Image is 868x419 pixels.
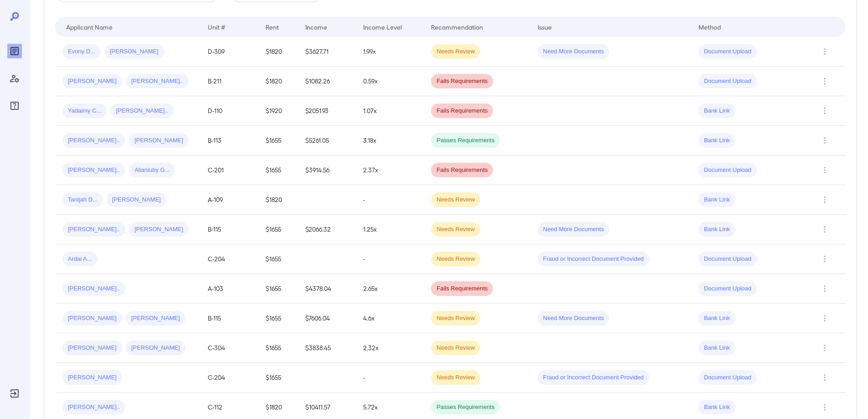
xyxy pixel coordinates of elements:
td: $2066.32 [298,215,356,244]
td: D-110 [200,96,258,126]
td: B-115 [200,304,258,333]
td: $1655 [258,363,298,393]
span: Fails Requirements [431,77,493,86]
span: Tanijah D... [62,196,103,204]
div: Recommendation [431,21,483,32]
td: $1655 [258,215,298,244]
td: $1655 [258,274,298,304]
span: Bank Link [699,136,735,145]
td: $2051.93 [298,96,356,126]
span: [PERSON_NAME].. [110,107,173,115]
span: [PERSON_NAME].. [62,403,125,412]
td: 0.59x [356,67,424,96]
span: [PERSON_NAME] [129,225,189,234]
button: Row Actions [817,192,832,207]
td: $1655 [258,155,298,185]
td: C-204 [200,244,258,274]
span: Need More Documents [538,47,610,56]
td: A-103 [200,274,258,304]
button: Row Actions [817,133,832,148]
td: $1655 [258,333,298,363]
span: [PERSON_NAME] [62,373,122,382]
td: $1082.26 [298,67,356,96]
span: [PERSON_NAME] [62,314,122,323]
td: $5261.05 [298,126,356,155]
td: 2.37x [356,155,424,185]
span: Passes Requirements [431,403,500,412]
td: C-201 [200,155,258,185]
span: Bank Link [699,344,735,352]
td: $1920 [258,96,298,126]
span: Document Upload [699,255,757,264]
span: [PERSON_NAME] [126,344,185,352]
td: $4378.04 [298,274,356,304]
div: Rent [266,21,280,32]
div: Income Level [363,21,402,32]
td: B-115 [200,215,258,244]
span: Bank Link [699,403,735,412]
td: - [356,244,424,274]
span: Bank Link [699,196,735,204]
td: 2.32x [356,333,424,363]
td: A-109 [200,185,258,215]
td: D-309 [200,37,258,67]
span: Document Upload [699,77,757,86]
span: Alianiuby G... [129,166,175,175]
span: Document Upload [699,373,757,382]
td: $1820 [258,67,298,96]
button: Row Actions [817,370,832,385]
td: 4.6x [356,304,424,333]
span: Document Upload [699,285,757,293]
span: [PERSON_NAME].. [126,77,189,86]
span: Document Upload [699,166,757,175]
td: $1820 [258,185,298,215]
td: - [356,363,424,393]
td: C-304 [200,333,258,363]
td: B-113 [200,126,258,155]
span: Evony D... [62,47,101,56]
span: Ardai A... [62,255,98,264]
div: Income [305,21,327,32]
div: FAQ [7,98,22,113]
span: [PERSON_NAME] [62,77,122,86]
span: [PERSON_NAME].. [62,225,125,234]
span: Bank Link [699,107,735,115]
td: $1655 [258,304,298,333]
span: Fails Requirements [431,166,493,175]
span: Fails Requirements [431,107,493,115]
span: Bank Link [699,314,735,323]
span: [PERSON_NAME].. [62,285,125,293]
td: 2.65x [356,274,424,304]
button: Row Actions [817,74,832,88]
button: Row Actions [817,222,832,237]
span: [PERSON_NAME] [107,196,166,204]
button: Row Actions [817,252,832,266]
td: B-211 [200,67,258,96]
span: Need More Documents [538,225,610,234]
span: Document Upload [699,47,757,56]
td: 1.99x [356,37,424,67]
span: Needs Review [431,47,480,56]
button: Row Actions [817,103,832,118]
td: C-204 [200,363,258,393]
button: Row Actions [817,281,832,296]
span: [PERSON_NAME] [104,47,164,56]
div: Reports [7,44,22,58]
td: 3.18x [356,126,424,155]
td: $1820 [258,37,298,67]
button: Row Actions [817,400,832,414]
span: Passes Requirements [431,136,500,145]
span: Needs Review [431,373,480,382]
div: Applicant Name [66,21,113,32]
span: Needs Review [431,255,480,264]
div: Method [699,21,721,32]
div: Log Out [7,386,22,401]
span: Fraud or Incorrect Document Provided [538,373,649,382]
td: $3914.56 [298,155,356,185]
button: Row Actions [817,311,832,326]
button: Row Actions [817,341,832,355]
td: 1.25x [356,215,424,244]
td: - [356,185,424,215]
td: $1655 [258,126,298,155]
span: Needs Review [431,196,480,204]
